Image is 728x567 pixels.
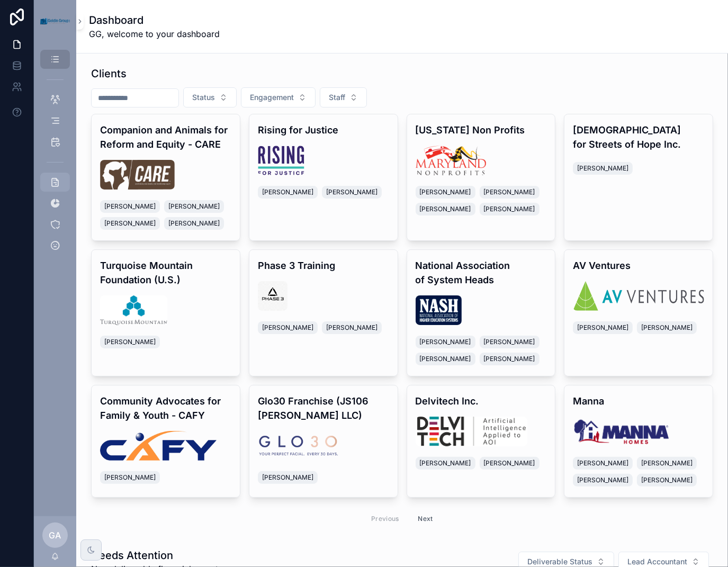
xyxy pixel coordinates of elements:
span: GG, welcome to your dashboard [89,28,220,40]
a: National Association of System HeadsNASH-Logo.png[PERSON_NAME][PERSON_NAME][PERSON_NAME][PERSON_N... [407,249,556,376]
span: [PERSON_NAME] [104,473,156,482]
img: logo.png [416,417,527,446]
span: [PERSON_NAME] [262,473,313,482]
span: [PERSON_NAME] [641,476,693,484]
span: [PERSON_NAME] [326,323,378,332]
img: logo.webp [258,146,304,175]
button: Select Button [183,87,237,107]
img: logo.png [100,431,217,461]
a: Phase 3 Traininglogo.jpg[PERSON_NAME][PERSON_NAME] [249,249,398,376]
span: [PERSON_NAME] [420,459,471,467]
span: [PERSON_NAME] [484,459,535,467]
span: [PERSON_NAME] [577,476,628,484]
span: [PERSON_NAME] [577,323,628,332]
span: [PERSON_NAME] [104,202,156,211]
span: [PERSON_NAME] [420,355,471,363]
img: Glo30.png [258,431,338,461]
span: Lead Accountant [627,556,687,567]
h4: Delvitech Inc. [416,394,547,408]
span: GA [49,529,61,542]
h1: Clients [91,66,127,81]
span: [PERSON_NAME] [262,323,313,332]
h4: AV Ventures [573,258,704,273]
span: [PERSON_NAME] [420,205,471,213]
a: [DEMOGRAPHIC_DATA] for Streets of Hope Inc.[PERSON_NAME] [564,114,713,241]
h4: Companion and Animals for Reform and Equity - CARE [100,123,231,151]
span: [PERSON_NAME] [326,188,378,196]
button: Select Button [241,87,316,107]
span: [PERSON_NAME] [577,164,628,173]
img: logo.png [573,417,670,446]
a: Glo30 Franchise (JS106 [PERSON_NAME] LLC)Glo30.png[PERSON_NAME] [249,385,398,498]
a: Turquoise Mountain Foundation (U.S.)logo.jpg[PERSON_NAME] [91,249,240,376]
span: [PERSON_NAME] [484,338,535,346]
a: Rising for Justicelogo.webp[PERSON_NAME][PERSON_NAME] [249,114,398,241]
a: [US_STATE] Non Profitslogo.png[PERSON_NAME][PERSON_NAME][PERSON_NAME][PERSON_NAME] [407,114,556,241]
span: [PERSON_NAME] [168,219,220,228]
h4: Rising for Justice [258,123,389,137]
img: logo.jpg [100,295,167,325]
h4: Glo30 Franchise (JS106 [PERSON_NAME] LLC) [258,394,389,422]
h4: Manna [573,394,704,408]
img: App logo [40,18,70,24]
h4: [US_STATE] Non Profits [416,123,547,137]
button: Select Button [320,87,367,107]
span: [PERSON_NAME] [420,188,471,196]
img: logo.jpg [258,281,287,311]
div: scrollable content [34,42,76,269]
span: [PERSON_NAME] [641,459,693,467]
a: Mannalogo.png[PERSON_NAME][PERSON_NAME][PERSON_NAME][PERSON_NAME] [564,385,713,498]
span: [PERSON_NAME] [577,459,628,467]
span: [PERSON_NAME] [484,355,535,363]
span: [PERSON_NAME] [262,188,313,196]
h4: National Association of System Heads [416,258,547,287]
span: [PERSON_NAME] [484,205,535,213]
span: Staff [329,92,345,103]
a: Delvitech Inc.logo.png[PERSON_NAME][PERSON_NAME] [407,385,556,498]
h4: Phase 3 Training [258,258,389,273]
img: logo.png [573,281,704,311]
a: Companion and Animals for Reform and Equity - CARElogo.png[PERSON_NAME][PERSON_NAME][PERSON_NAME]... [91,114,240,241]
h1: Dashboard [89,13,220,28]
a: Community Advocates for Family & Youth - CAFYlogo.png[PERSON_NAME] [91,385,240,498]
a: AV Ventureslogo.png[PERSON_NAME][PERSON_NAME] [564,249,713,376]
span: Status [192,92,215,103]
h4: Community Advocates for Family & Youth - CAFY [100,394,231,422]
img: logo.png [100,160,175,190]
span: Engagement [250,92,294,103]
span: [PERSON_NAME] [484,188,535,196]
span: [PERSON_NAME] [168,202,220,211]
span: [PERSON_NAME] [104,219,156,228]
span: [PERSON_NAME] [641,323,693,332]
h1: Needs Attention [91,548,222,563]
img: logo.png [416,146,486,175]
span: [PERSON_NAME] [104,338,156,346]
button: Next [411,510,441,527]
img: NASH-Logo.png [416,295,462,325]
span: Deliverable Status [527,556,592,567]
h4: Turquoise Mountain Foundation (U.S.) [100,258,231,287]
h4: [DEMOGRAPHIC_DATA] for Streets of Hope Inc. [573,123,704,151]
span: [PERSON_NAME] [420,338,471,346]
